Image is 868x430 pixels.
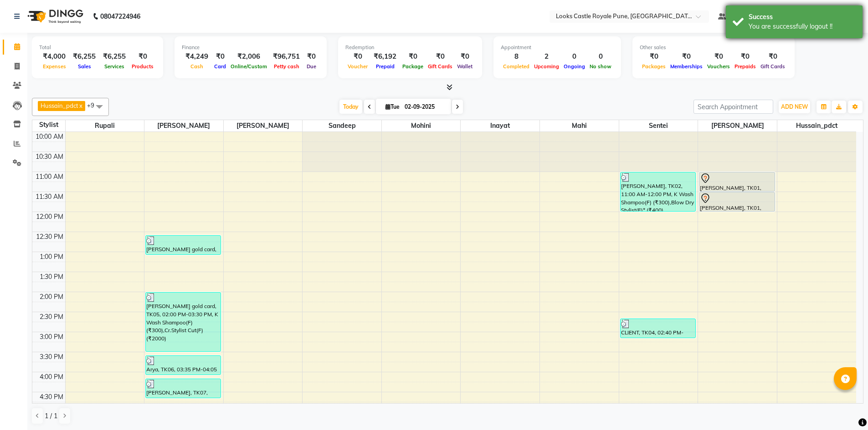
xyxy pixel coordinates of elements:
[455,63,475,70] span: Wallet
[182,51,212,62] div: ₹4,249
[426,51,455,62] div: ₹0
[668,63,705,70] span: Memberships
[129,51,156,62] div: ₹0
[532,63,561,70] span: Upcoming
[32,120,65,130] div: Stylist
[732,51,758,62] div: ₹0
[41,63,68,70] span: Expenses
[34,152,65,162] div: 10:30 AM
[212,51,228,62] div: ₹0
[38,312,65,322] div: 2:30 PM
[146,379,221,398] div: [PERSON_NAME], TK07, 04:10 PM-04:40 PM, K Wash Shampoo(F) (₹300)
[587,51,614,62] div: 0
[144,120,223,132] span: [PERSON_NAME]
[758,63,787,70] span: Gift Cards
[38,252,65,262] div: 1:00 PM
[146,293,221,351] div: [PERSON_NAME] gold card, TK05, 02:00 PM-03:30 PM, K Wash Shampoo(F) (₹300),Cr.Stylist Cut(F) (₹2000)
[129,63,156,70] span: Products
[461,120,539,132] span: Inayat
[99,51,129,62] div: ₹6,255
[668,51,705,62] div: ₹0
[758,51,787,62] div: ₹0
[705,51,732,62] div: ₹0
[34,232,65,242] div: 12:30 PM
[777,120,856,132] span: Hussain_pdct
[303,51,319,62] div: ₹0
[501,51,532,62] div: 8
[532,51,561,62] div: 2
[400,51,426,62] div: ₹0
[455,51,475,62] div: ₹0
[749,12,856,22] div: Success
[188,63,205,70] span: Cash
[212,63,228,70] span: Card
[693,100,773,114] input: Search Appointment
[370,51,400,62] div: ₹6,192
[269,51,303,62] div: ₹96,751
[228,63,269,70] span: Online/Custom
[749,22,856,31] div: You are successfully logout !!
[382,120,461,132] span: Mohini
[383,103,402,110] span: Tue
[426,63,455,70] span: Gift Cards
[23,4,86,29] img: logo
[303,120,381,132] span: Sandeep
[621,172,695,211] div: [PERSON_NAME], TK02, 11:00 AM-12:00 PM, K Wash Shampoo(F) (₹300),Blow Dry Stylist(F)* (₹400)
[779,101,810,113] button: ADD NEW
[587,63,614,70] span: No show
[699,192,774,211] div: [PERSON_NAME], TK01, 11:30 AM-12:00 PM, Blow Dry Stylist(F)*
[304,63,318,70] span: Due
[39,51,69,62] div: ₹4,000
[699,172,774,191] div: [PERSON_NAME], TK01, 11:00 AM-11:30 AM, Wash Shampoo(F)
[146,236,221,254] div: [PERSON_NAME] gold card, TK03, 12:35 PM-01:05 PM, Stylist Cut(F) (₹1200)
[561,51,587,62] div: 0
[38,372,65,382] div: 4:00 PM
[501,44,614,51] div: Appointment
[100,4,140,29] b: 08047224946
[345,51,370,62] div: ₹0
[146,356,221,374] div: Arya, TK06, 03:35 PM-04:05 PM, Kids Cut(M) (₹400)
[402,100,447,114] input: 2025-09-02
[345,44,475,51] div: Redemption
[34,172,65,182] div: 11:00 AM
[228,51,269,62] div: ₹2,006
[66,120,144,132] span: Rupali
[39,44,156,51] div: Total
[76,63,93,70] span: Sales
[224,120,303,132] span: [PERSON_NAME]
[69,51,99,62] div: ₹6,255
[619,120,698,132] span: Sentei
[38,352,65,362] div: 3:30 PM
[38,292,65,302] div: 2:00 PM
[540,120,619,132] span: Mahi
[781,103,808,110] span: ADD NEW
[374,63,397,70] span: Prepaid
[501,63,532,70] span: Completed
[339,100,362,114] span: Today
[45,411,57,421] span: 1 / 1
[87,101,101,109] span: +9
[640,51,668,62] div: ₹0
[34,132,65,142] div: 10:00 AM
[272,63,302,70] span: Petty cash
[102,63,127,70] span: Services
[41,102,78,109] span: Hussain_pdct
[640,44,787,51] div: Other sales
[34,192,65,202] div: 11:30 AM
[78,102,82,109] a: x
[705,63,732,70] span: Vouchers
[38,392,65,402] div: 4:30 PM
[561,63,587,70] span: Ongoing
[621,319,695,338] div: CLIENT, TK04, 02:40 PM-03:10 PM, K Wash Shampoo(F) (₹300)
[698,120,777,132] span: [PERSON_NAME]
[34,212,65,222] div: 12:00 PM
[640,63,668,70] span: Packages
[345,63,370,70] span: Voucher
[732,63,758,70] span: Prepaids
[38,272,65,282] div: 1:30 PM
[182,44,319,51] div: Finance
[38,332,65,342] div: 3:00 PM
[400,63,426,70] span: Package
